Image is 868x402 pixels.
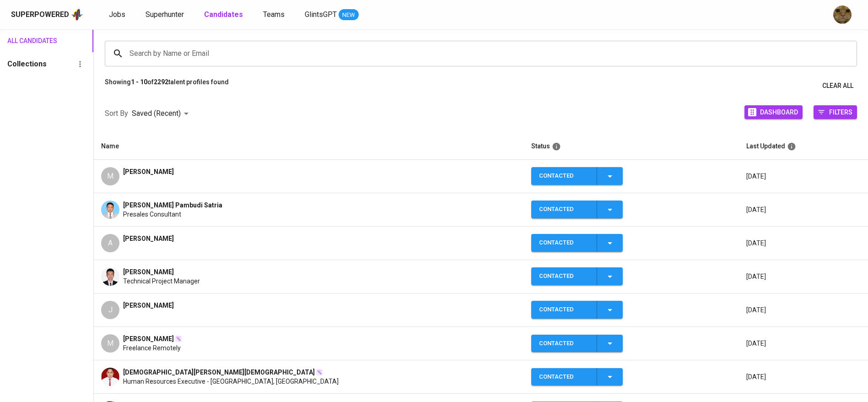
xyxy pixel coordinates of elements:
[819,77,857,94] button: Clear All
[531,267,623,285] button: Contacted
[71,8,83,22] img: app logo
[531,234,623,252] button: Contacted
[11,8,83,22] a: Superpoweredapp logo
[746,339,861,348] p: [DATE]
[746,372,861,381] p: [DATE]
[123,377,339,386] span: Human Resources Executive - [GEOGRAPHIC_DATA], [GEOGRAPHIC_DATA]
[263,10,285,19] span: Teams
[123,301,174,310] span: [PERSON_NAME]
[101,301,119,319] div: J
[123,167,174,176] span: [PERSON_NAME]
[539,234,589,252] div: Contacted
[524,133,739,160] th: Status
[109,10,125,19] span: Jobs
[101,167,119,185] div: M
[94,133,524,160] th: Name
[539,201,589,218] div: Contacted
[175,335,182,342] img: magic_wand.svg
[123,267,174,277] span: [PERSON_NAME]
[339,11,359,20] span: NEW
[204,9,245,21] a: Candidates
[539,368,589,386] div: Contacted
[11,10,69,20] div: Superpowered
[123,210,181,219] span: Presales Consultant
[123,277,200,286] span: Technical Project Manager
[123,201,222,210] span: [PERSON_NAME] Pambudi Satria
[7,35,46,47] span: All Candidates
[531,167,623,185] button: Contacted
[531,301,623,319] button: Contacted
[833,5,852,24] img: ec6c0910-f960-4a00-a8f8-c5744e41279e.jpg
[316,369,323,376] img: magic_wand.svg
[101,267,119,286] img: f420892569ac8283c840467971ca64c8.jpg
[739,133,868,160] th: Last Updated
[146,10,184,19] span: Superhunter
[822,80,853,92] span: Clear All
[132,108,181,119] p: Saved (Recent)
[539,335,589,353] div: Contacted
[109,9,127,21] a: Jobs
[829,106,852,118] span: Filters
[531,201,623,218] button: Contacted
[760,106,798,118] span: Dashboard
[123,368,315,377] span: [DEMOGRAPHIC_DATA][PERSON_NAME][DEMOGRAPHIC_DATA]
[539,267,589,285] div: Contacted
[305,9,359,21] a: GlintsGPT NEW
[146,9,186,21] a: Superhunter
[744,105,803,119] button: Dashboard
[123,234,174,243] span: [PERSON_NAME]
[132,105,192,122] div: Saved (Recent)
[746,239,861,248] p: [DATE]
[746,205,861,214] p: [DATE]
[746,305,861,315] p: [DATE]
[101,234,119,252] div: A
[531,335,623,353] button: Contacted
[101,368,119,386] img: 8c5b9de922813b8f34873a6f9b5a2ff1.jpg
[746,172,861,181] p: [DATE]
[204,10,243,19] b: Candidates
[131,78,147,86] b: 1 - 10
[305,10,337,19] span: GlintsGPT
[105,77,229,94] p: Showing of talent profiles found
[539,301,589,319] div: Contacted
[101,201,119,219] img: f556c092e5fa5285862e9c1d449b537b.jfif
[539,167,589,185] div: Contacted
[101,334,119,353] div: M
[263,9,286,21] a: Teams
[531,368,623,386] button: Contacted
[7,58,47,71] h6: Collections
[105,108,128,119] p: Sort By
[814,105,857,119] button: Filters
[123,343,181,353] span: Freelance Remotely
[154,78,168,86] b: 2292
[123,334,174,343] span: [PERSON_NAME]
[746,272,861,281] p: [DATE]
